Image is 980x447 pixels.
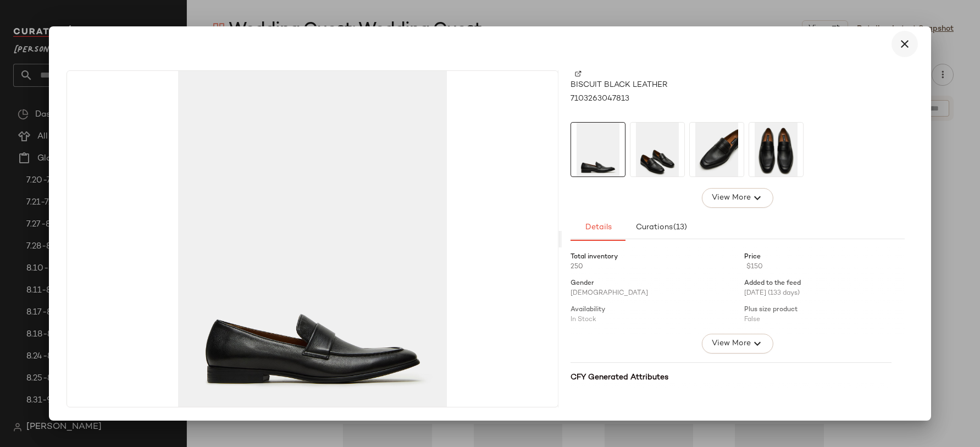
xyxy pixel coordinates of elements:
img: svg%3e [575,70,582,77]
span: 7103263047813 [571,93,629,104]
button: View More [702,188,773,208]
span: BISCUIT BLACK LEATHER [571,79,667,91]
span: Details [585,223,612,232]
img: STEVEMADDEN_MENS_BISCUIT_BLACK-LEATHER_02.jpg [630,123,684,176]
img: STEVEMADDEN_MENS_BISCUIT_BLACK-LEATHER_01.jpg [67,71,558,407]
span: View More [711,337,751,350]
button: View More [702,334,773,354]
img: STEVEMADDEN_MENS_BISCUIT_BLACK-LEATHER_04.jpg [749,123,803,176]
img: STEVEMADDEN_MENS_BISCUIT_BLACK-LEATHER_05.jpg [690,123,744,176]
img: STEVEMADDEN_MENS_BISCUIT_BLACK-LEATHER_01.jpg [571,123,625,176]
span: (13) [673,223,687,232]
span: View More [711,191,751,205]
span: Curations [635,223,688,232]
div: CFY Generated Attributes [571,372,892,383]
